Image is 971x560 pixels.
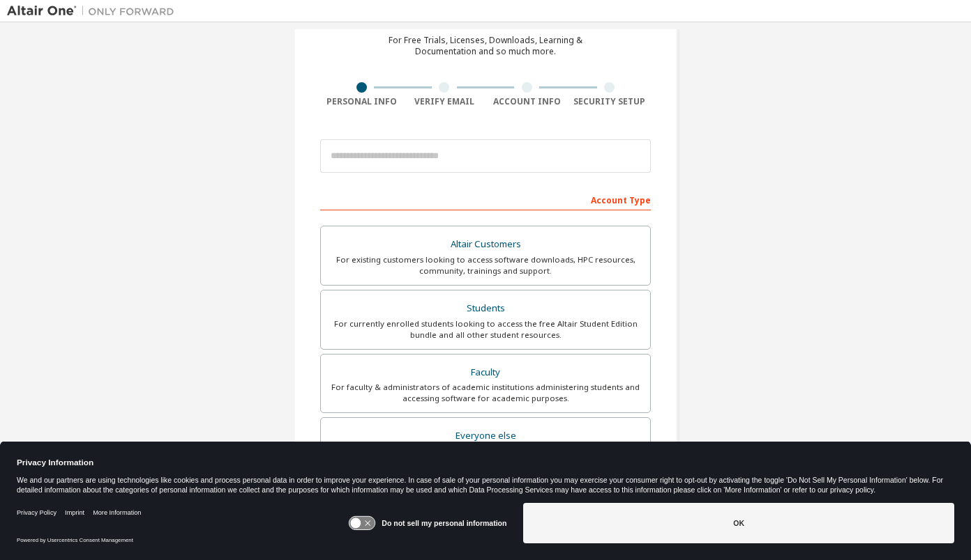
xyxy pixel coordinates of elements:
[7,4,181,18] img: Altair One
[569,96,652,107] div: Security Setup
[329,318,642,341] div: For currently enrolled students looking to access the free Altair Student Edition bundle and all ...
[320,188,651,210] div: Account Type
[389,35,582,57] div: For Free Trials, Licenses, Downloads, Learning & Documentation and so much more.
[320,96,403,107] div: Personal Info
[403,96,486,107] div: Verify Email
[329,299,642,318] div: Students
[329,382,642,404] div: For faculty & administrators of academic institutions administering students and accessing softwa...
[329,235,642,254] div: Altair Customers
[329,254,642,277] div: For existing customers looking to access software downloads, HPC resources, community, trainings ...
[485,96,569,107] div: Account Info
[329,363,642,382] div: Faculty
[329,426,642,446] div: Everyone else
